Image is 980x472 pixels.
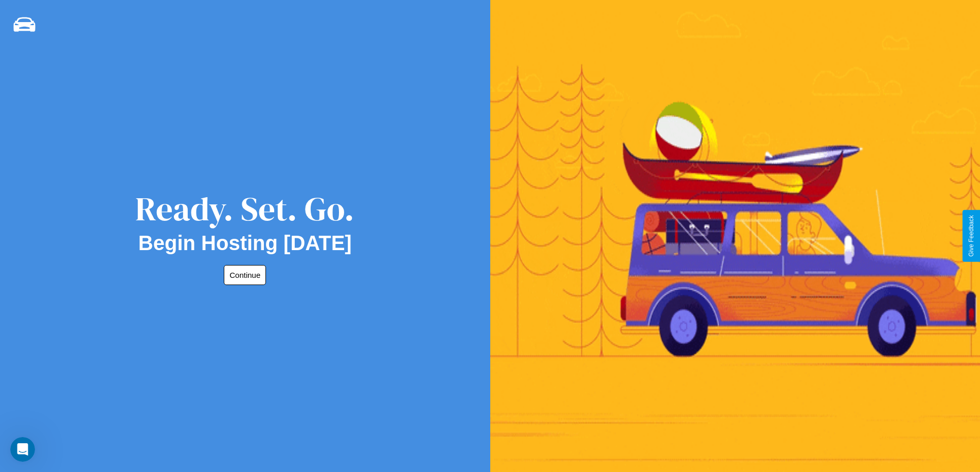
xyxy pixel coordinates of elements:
div: Ready. Set. Go. [135,186,354,232]
button: Continue [224,265,266,285]
h2: Begin Hosting [DATE] [138,232,352,255]
iframe: Intercom live chat [10,437,35,462]
div: Give Feedback [968,215,975,257]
